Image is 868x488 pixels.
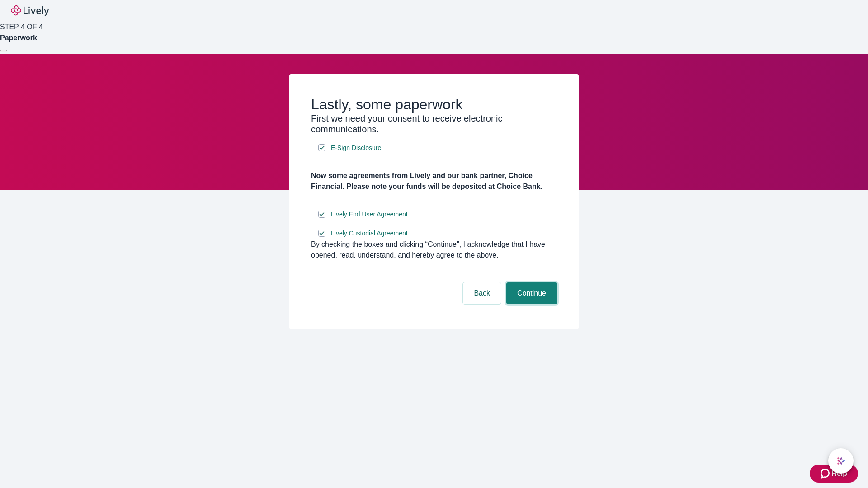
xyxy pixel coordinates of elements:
[311,170,557,192] h4: Now some agreements from Lively and our bank partner, Choice Financial. Please note your funds wi...
[831,468,847,479] span: Help
[810,465,858,483] button: Zendesk support iconHelp
[463,282,501,304] button: Back
[311,113,557,135] h3: First we need your consent to receive electronic communications.
[311,239,557,261] div: By checking the boxes and clicking “Continue", I acknowledge that I have opened, read, understand...
[311,96,557,113] h2: Lastly, some paperwork
[331,143,381,153] span: E-Sign Disclosure
[331,210,408,219] span: Lively End User Agreement
[329,142,383,154] a: e-sign disclosure document
[828,448,854,474] button: chat
[821,468,831,479] svg: Zendesk support icon
[329,228,410,239] a: e-sign disclosure document
[11,5,49,16] img: Lively
[836,456,845,465] svg: Lively AI Assistant
[506,282,557,304] button: Continue
[331,229,408,238] span: Lively Custodial Agreement
[329,209,410,220] a: e-sign disclosure document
